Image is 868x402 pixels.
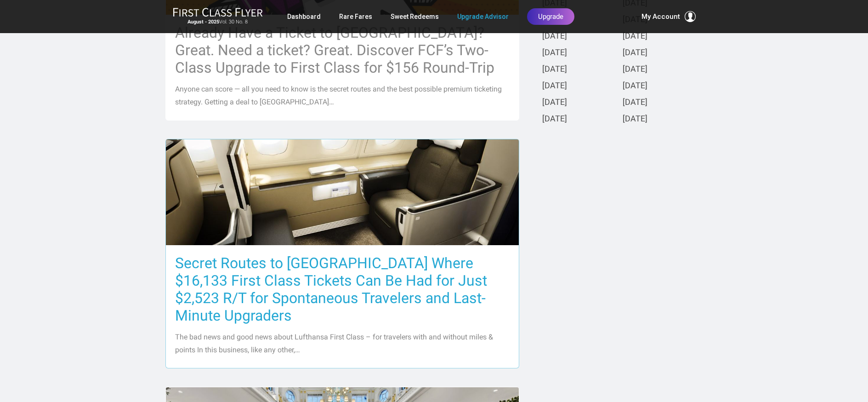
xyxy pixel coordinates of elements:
a: [DATE] [623,65,647,75]
p: The bad news and good news about Lufthansa First Class – for travelers with and without miles & p... [175,331,510,356]
a: [DATE] [623,32,647,41]
a: Sweet Redeems [391,8,439,25]
p: Anyone can score — all you need to know is the secret routes and the best possible premium ticket... [175,83,510,109]
a: [DATE] [623,98,647,108]
a: [DATE] [623,115,647,124]
small: Vol. 30 No. 8 [173,19,263,25]
a: Upgrade Advisor [457,8,509,25]
a: Secret Routes to [GEOGRAPHIC_DATA] Where $16,133 First Class Tickets Can Be Had for Just $2,523 R... [165,139,519,368]
a: [DATE] [542,65,567,75]
a: [DATE] [623,81,647,91]
a: [DATE] [623,48,647,58]
span: My Account [641,11,680,22]
h3: Already Have a Ticket to [GEOGRAPHIC_DATA]? Great. Need a ticket? Great. Discover FCF’s Two-Class... [175,24,510,76]
a: First Class FlyerAugust - 2025Vol. 30 No. 8 [173,7,263,26]
strong: August - 2025 [187,19,219,25]
a: [DATE] [542,115,567,124]
a: Dashboard [287,8,321,25]
a: [DATE] [542,81,567,91]
a: [DATE] [542,48,567,58]
button: My Account [641,11,696,22]
h3: Secret Routes to [GEOGRAPHIC_DATA] Where $16,133 First Class Tickets Can Be Had for Just $2,523 R... [175,254,510,324]
a: Upgrade [527,8,574,25]
a: Rare Fares [339,8,372,25]
a: [DATE] [542,32,567,41]
a: [DATE] [542,98,567,108]
img: First Class Flyer [173,7,263,17]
